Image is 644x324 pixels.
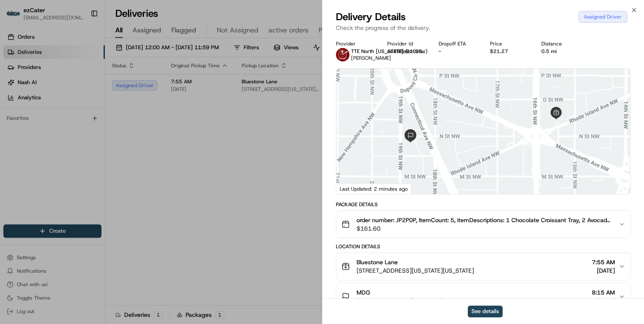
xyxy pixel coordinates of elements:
div: 0.5 mi [541,48,579,55]
img: Nash [8,8,25,25]
a: 📗Knowledge Base [5,119,68,134]
div: - [439,48,476,55]
button: MDG[STREET_ADDRESS][US_STATE]8:15 AM[DATE] [336,283,630,310]
span: Pylon [84,143,102,149]
div: Provider [336,40,374,47]
span: 7:55 AM [592,258,615,266]
button: Bluestone Lane[STREET_ADDRESS][US_STATE][US_STATE]7:55 AM[DATE] [336,253,630,280]
p: Check the progress of the delivery. [336,24,631,32]
span: $161.60 [357,224,612,233]
button: ee298e01-05ee-ce6c-7924-93e016a70c8e [387,48,425,55]
button: See details [468,305,503,317]
div: Last Updated: 2 minutes ago [336,183,412,194]
div: Price [490,40,528,47]
span: [DATE] [592,297,615,305]
span: Delivery Details [336,10,406,24]
img: 1736555255976-a54dd68f-1ca7-489b-9aae-adbdc363a1c4 [8,80,24,96]
span: Bluestone Lane [357,258,398,266]
div: Distance [541,40,579,47]
span: [DATE] [592,266,615,275]
span: TTE North [US_STATE] (ezCater) [351,48,428,55]
a: Powered byPylon [59,142,102,149]
div: Dropoff ETA [439,40,476,47]
span: order number: JP2P0P, ItemCount: 5, itemDescriptions: 1 Chocolate Croissant Tray, 2 Avocado Toast... [357,216,612,224]
input: Clear [22,54,139,63]
div: $21.27 [490,48,528,55]
div: We're available if you need us! [29,89,106,96]
span: [STREET_ADDRESS][US_STATE][US_STATE] [357,266,474,275]
div: 💻 [71,123,78,130]
button: Start new chat [143,83,153,93]
span: MDG [357,288,370,297]
button: order number: JP2P0P, ItemCount: 5, itemDescriptions: 1 Chocolate Croissant Tray, 2 Avocado Toast... [336,211,630,238]
span: 8:15 AM [592,288,615,297]
div: Package Details [336,201,631,208]
div: Provider Id [387,40,425,47]
span: [PERSON_NAME] [351,55,391,61]
div: 📗 [8,123,15,130]
div: Location Details [336,243,631,250]
img: tte_north_alabama.png [336,48,349,61]
a: 💻API Documentation [68,119,138,134]
p: Welcome 👋 [8,34,153,47]
span: Knowledge Base [17,122,64,130]
span: API Documentation [80,122,135,130]
span: [STREET_ADDRESS][US_STATE] [357,297,443,305]
div: Start new chat [29,80,138,89]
